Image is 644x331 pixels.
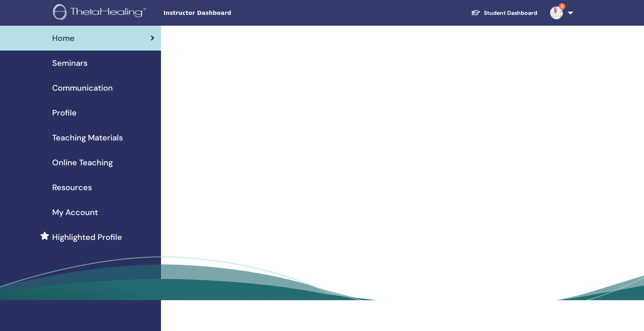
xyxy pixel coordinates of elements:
[52,57,88,69] span: Seminars
[471,9,481,16] img: graduation-cap-white.svg
[52,181,92,193] span: Resources
[52,32,75,44] span: Home
[465,6,544,20] a: Student Dashboard
[52,231,122,243] span: Highlighted Profile
[163,9,284,17] span: Instructor Dashboard
[52,82,113,94] span: Communication
[52,206,98,218] span: My Account
[52,107,77,119] span: Profile
[52,132,123,144] span: Teaching Materials
[550,6,563,19] img: default.jpg
[53,4,149,22] img: logo.png
[52,156,113,169] span: Online Teaching
[559,3,565,10] span: 5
